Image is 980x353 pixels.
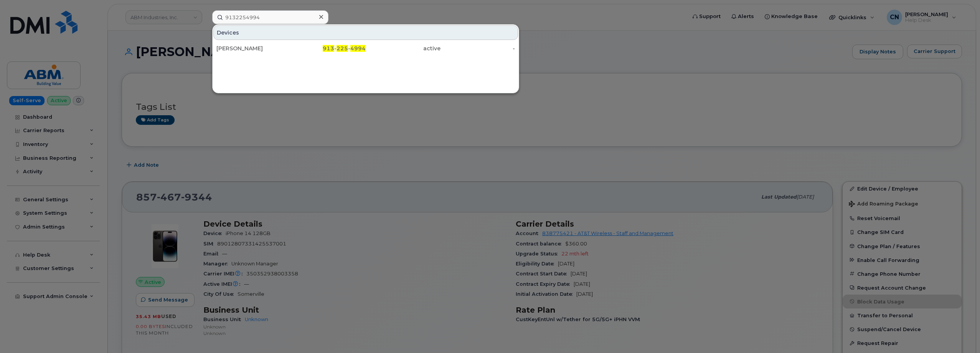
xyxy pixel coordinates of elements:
div: [PERSON_NAME] [216,45,291,52]
span: 4994 [350,45,366,52]
span: 225 [337,45,348,52]
div: - [441,45,515,52]
span: 913 [323,45,334,52]
div: active [366,45,441,52]
div: - - [291,45,366,52]
a: [PERSON_NAME]913-225-4994active- [213,41,518,55]
div: Devices [213,25,518,40]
